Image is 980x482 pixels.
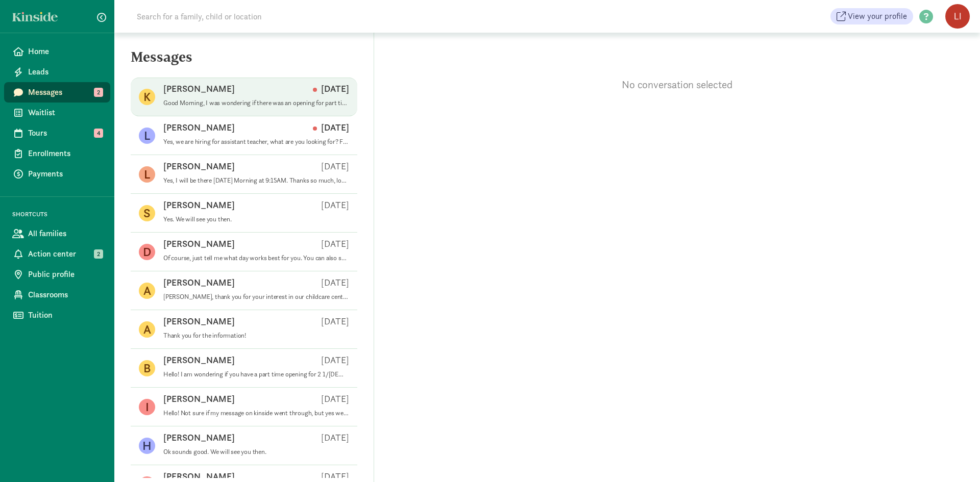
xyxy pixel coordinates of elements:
span: 4 [94,129,103,138]
p: [DATE] [321,315,349,327]
a: Leads [4,62,110,82]
p: [PERSON_NAME] [163,160,235,172]
p: [DATE] [321,199,349,211]
a: Tuition [4,305,110,325]
p: Of course, just tell me what day works best for you. You can also schedule the tour on our websit... [163,254,349,262]
figure: L [139,166,155,183]
figure: I [139,399,155,415]
p: Yes, I will be there [DATE] Morning at 9:15AM. Thanks so much, looking forward to it! [163,176,349,185]
span: Leads [28,66,102,78]
p: [DATE] [321,354,349,366]
input: Search for a family, child or location [131,6,417,27]
figure: K [139,89,155,105]
p: [DATE] [321,393,349,405]
p: [PERSON_NAME] [163,315,235,327]
p: No conversation selected [374,78,980,92]
p: [PERSON_NAME], thank you for your interest in our childcare center. We do have room in our after ... [163,293,349,301]
span: All families [28,227,102,240]
a: Enrollments [4,143,110,164]
figure: B [139,360,155,376]
a: Classrooms [4,285,110,305]
span: Action center [28,248,102,260]
span: Public profile [28,268,102,281]
span: Messages [28,86,102,98]
a: Public profile [4,264,110,285]
span: Waitlist [28,107,102,119]
p: [DATE] [321,432,349,444]
p: [DATE] [321,160,349,172]
p: [PERSON_NAME] [163,83,235,95]
p: Good Morning, I was wondering if there was an opening for part time (2-3 days a week) for my 3.[D... [163,99,349,107]
figure: S [139,205,155,221]
p: [PERSON_NAME] [163,238,235,250]
span: Tours [28,127,102,139]
a: Messages 2 [4,82,110,103]
p: [PERSON_NAME] [163,432,235,444]
p: [DATE] [313,121,349,134]
p: [PERSON_NAME] [163,199,235,211]
p: [PERSON_NAME] [163,121,235,134]
a: Payments [4,164,110,184]
span: Payments [28,168,102,180]
span: 2 [94,88,103,97]
p: [PERSON_NAME] [163,354,235,366]
span: View your profile [848,10,907,22]
p: [PERSON_NAME] [163,276,235,289]
span: Home [28,45,102,58]
span: 2 [94,249,103,259]
figure: L [139,128,155,144]
a: Tours 4 [4,123,110,143]
p: Yes. We will see you then. [163,215,349,223]
a: Waitlist [4,103,110,123]
figure: A [139,283,155,299]
a: Home [4,41,110,62]
a: All families [4,223,110,244]
p: [DATE] [321,238,349,250]
p: [PERSON_NAME] [163,393,235,405]
p: Yes, we are hiring for assistant teacher, what are you looking for? Feel free to send me your res... [163,138,349,146]
p: Ok sounds good. We will see you then. [163,448,349,456]
h5: Messages [114,49,374,73]
a: Action center 2 [4,244,110,264]
p: Thank you for the information! [163,332,349,340]
p: [DATE] [313,83,349,95]
figure: A [139,321,155,338]
figure: H [139,438,155,454]
figure: D [139,244,155,260]
span: Enrollments [28,147,102,160]
p: [DATE] [321,276,349,289]
span: Tuition [28,309,102,321]
span: Classrooms [28,289,102,301]
p: Hello! Not sure if my message on kinside went through, but yes we'd love to come tour the facilit... [163,409,349,417]
a: View your profile [830,8,913,24]
p: Hello! I am wondering if you have a part time opening for 2 1/[DEMOGRAPHIC_DATA]? We are looking ... [163,370,349,378]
